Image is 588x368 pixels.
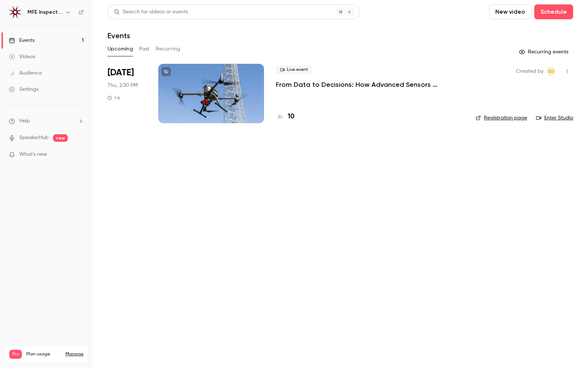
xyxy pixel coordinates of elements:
span: Live event [276,65,313,74]
a: From Data to Decisions: How Advanced Sensors Transform Industrial Inspections [276,80,464,89]
span: Pro [9,350,22,359]
li: help-dropdown-opener [9,117,84,125]
button: Past [139,43,150,55]
a: Manage [66,351,83,357]
div: Audience [9,69,42,77]
span: What's new [19,151,47,158]
span: Help [19,117,30,125]
span: Spenser Dukowitz [546,67,555,76]
iframe: Noticeable Trigger [75,151,84,158]
a: 10 [276,112,294,122]
a: SpeakerHub [19,134,49,142]
div: 1 h [108,95,120,101]
div: Sep 25 Thu, 1:30 PM (America/Chicago) [108,64,146,123]
div: Settings [9,86,39,93]
h4: 10 [288,112,294,122]
button: Recurring events [516,46,573,58]
div: Videos [9,53,35,60]
img: MFE Inspection Solutions [9,6,21,18]
a: Enter Studio [536,114,573,122]
span: Thu, 2:30 PM [108,82,138,89]
a: Registration page [476,114,527,122]
span: new [53,134,68,142]
span: Created by [516,67,544,76]
h1: Events [108,31,130,40]
button: Upcoming [108,43,133,55]
span: SD [548,67,554,76]
div: Events [9,37,34,44]
span: Plan usage [26,351,61,357]
h6: MFE Inspection Solutions [27,9,62,16]
button: Recurring [156,43,181,55]
button: Schedule [534,4,573,19]
button: New video [489,4,531,19]
div: Search for videos or events [114,8,188,16]
span: [DATE] [108,67,134,79]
